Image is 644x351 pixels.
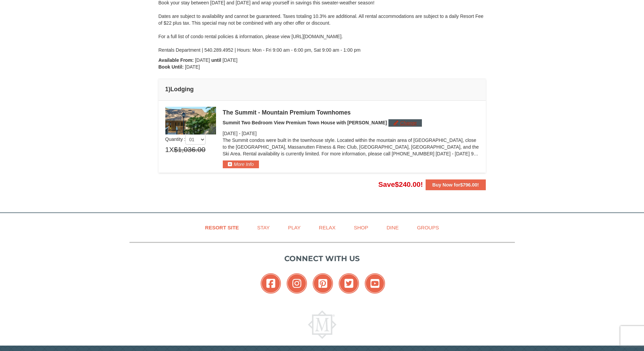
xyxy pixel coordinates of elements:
[242,131,257,136] span: [DATE]
[195,57,210,63] span: [DATE]
[185,64,200,70] span: [DATE]
[174,145,205,155] span: $1,036.00
[426,179,486,190] button: Buy Now for$796.00!
[223,131,238,136] span: [DATE]
[280,220,309,235] a: Play
[165,86,479,93] h4: 1 Lodging
[222,57,237,63] span: [DATE]
[129,253,515,264] p: Connect with us
[378,220,407,235] a: Dine
[408,220,447,235] a: Groups
[239,131,240,136] span: -
[165,136,206,142] span: Quantity :
[223,137,479,157] p: The Summit condos were built in the townhouse style. Located within the mountain area of [GEOGRAP...
[159,64,184,70] strong: Book Until:
[345,220,377,235] a: Shop
[169,145,174,155] span: X
[223,109,479,116] div: The Summit - Mountain Premium Townhomes
[165,145,169,155] span: 1
[395,180,421,188] span: $240.00
[165,107,216,134] img: 19219034-1-0eee7e00.jpg
[159,57,194,63] strong: Available From:
[388,119,422,127] button: Change
[249,220,278,235] a: Stay
[223,160,259,168] button: More Info
[211,57,221,63] strong: until
[460,182,477,187] span: $796.00
[432,182,479,187] strong: Buy Now for !
[310,220,344,235] a: Relax
[308,310,336,339] img: Massanutten Resort Logo
[223,120,387,125] span: Summit Two Bedroom View Premium Town House with [PERSON_NAME]
[378,180,423,188] span: Save !
[197,220,247,235] a: Resort Site
[168,86,170,93] span: )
